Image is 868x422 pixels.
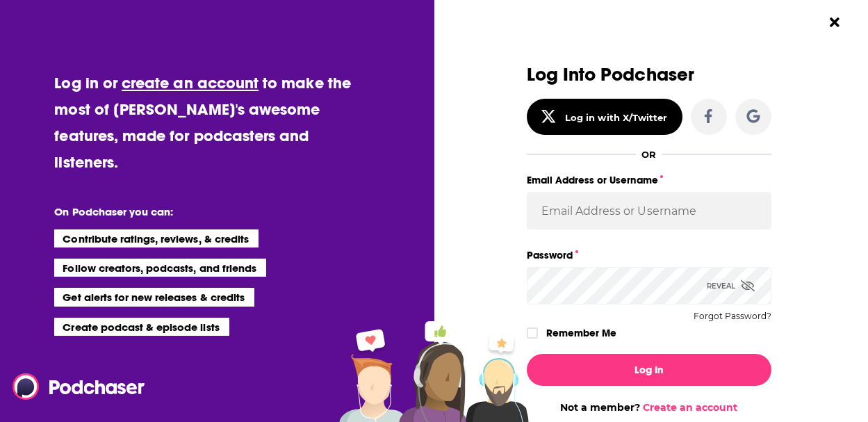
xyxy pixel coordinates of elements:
[54,259,266,277] li: Follow creators, podcasts, and friends
[527,354,771,386] button: Log In
[527,401,771,414] div: Not a member?
[694,311,771,321] button: Forgot Password?
[13,373,135,400] a: Podchaser - Follow, Share and Rate Podcasts
[122,73,259,92] a: create an account
[707,267,755,305] div: Reveal
[54,229,259,247] li: Contribute ratings, reviews, & credits
[546,324,616,342] label: Remember Me
[821,9,848,35] button: Close Button
[54,288,254,306] li: Get alerts for new releases & credits
[527,171,771,189] label: Email Address or Username
[527,192,771,229] input: Email Address or Username
[527,246,771,264] label: Password
[641,149,656,160] div: OR
[527,65,771,85] h3: Log Into Podchaser
[54,205,332,218] li: On Podchaser you can:
[643,401,737,414] a: Create an account
[565,112,667,123] div: Log in with X/Twitter
[54,318,229,336] li: Create podcast & episode lists
[527,99,682,135] button: Log in with X/Twitter
[13,373,146,400] img: Podchaser - Follow, Share and Rate Podcasts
